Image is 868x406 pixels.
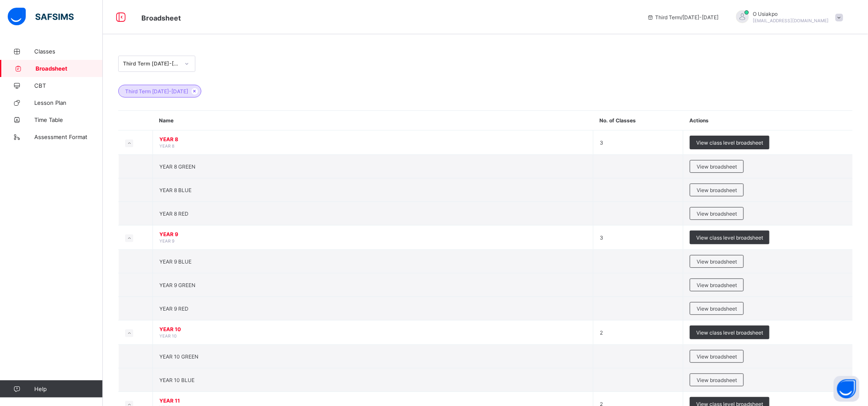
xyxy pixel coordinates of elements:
span: Time Table [34,116,103,123]
div: OUsiakpo [727,10,847,24]
span: YEAR 10 BLUE [159,377,195,383]
a: View broadsheet [690,255,744,261]
span: View class level broadsheet [696,234,763,241]
a: View class level broadsheet [690,136,769,142]
span: YEAR 8 [159,136,587,142]
span: View broadsheet [697,210,737,217]
a: View class level broadsheet [690,397,769,403]
span: YEAR 9 BLUE [159,258,192,265]
span: Lesson Plan [34,99,103,106]
span: View broadsheet [697,377,737,383]
span: View broadsheet [697,305,737,312]
div: Third Term [DATE]-[DATE] [123,61,180,67]
span: View broadsheet [697,282,737,288]
span: 2 [600,329,603,336]
span: View broadsheet [697,163,737,170]
span: YEAR 8 RED [159,210,189,217]
span: YEAR 9 [159,231,587,237]
span: Help [34,385,102,392]
a: View broadsheet [690,279,744,285]
span: YEAR 9 GREEN [159,282,195,288]
span: YEAR 9 [159,238,174,243]
span: View class level broadsheet [696,329,763,336]
span: YEAR 10 [159,326,587,332]
span: YEAR 8 BLUE [159,187,192,193]
span: YEAR 8 GREEN [159,163,195,170]
span: View broadsheet [697,187,737,193]
span: CBT [34,82,103,89]
span: 3 [600,139,603,146]
img: safsims [8,8,74,26]
a: View broadsheet [690,160,744,166]
span: Third Term [DATE]-[DATE] [125,88,188,95]
a: View broadsheet [690,302,744,308]
a: View broadsheet [690,207,744,213]
span: O Usiakpo [753,11,829,17]
span: YEAR 8 [159,143,174,148]
span: View broadsheet [697,258,737,265]
span: Broadsheet [36,65,103,72]
a: View class level broadsheet [690,231,769,237]
span: YEAR 10 [159,333,177,338]
span: YEAR 9 RED [159,305,189,312]
span: YEAR 11 [159,397,587,404]
span: YEAR 10 GREEN [159,353,198,360]
a: View broadsheet [690,184,744,190]
span: session/term information [647,14,719,21]
th: No. of Classes [593,111,683,130]
span: View broadsheet [697,353,737,360]
th: Actions [683,111,853,130]
a: View broadsheet [690,350,744,356]
span: View class level broadsheet [696,139,763,146]
a: View broadsheet [690,373,744,380]
a: View class level broadsheet [690,326,769,332]
span: Classes [34,48,103,55]
span: [EMAIL_ADDRESS][DOMAIN_NAME] [753,18,829,23]
th: Name [153,111,593,130]
span: Broadsheet [141,14,181,22]
span: Assessment Format [34,133,103,140]
button: Open asap [834,376,859,402]
span: 3 [600,234,603,241]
